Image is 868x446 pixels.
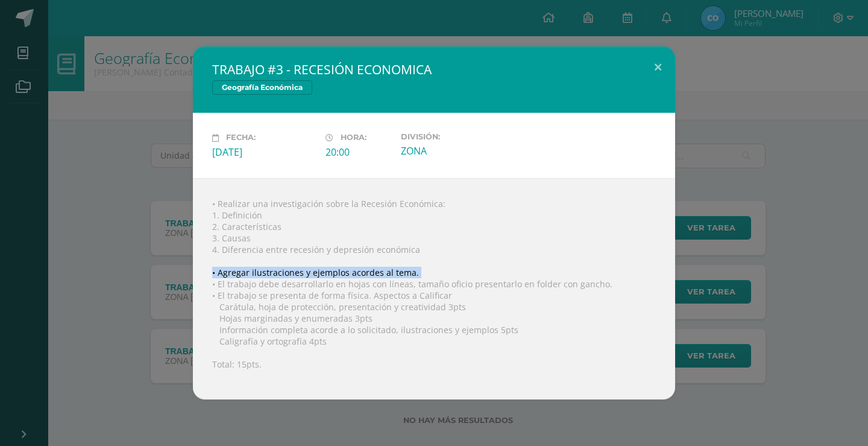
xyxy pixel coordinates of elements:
span: Hora: [341,133,366,142]
h2: TRABAJO #3 - RECESIÓN ECONOMICA [212,61,656,78]
span: Fecha: [226,133,256,142]
label: División: [401,132,505,141]
span: Geografía Económica [212,80,312,95]
div: • Realizar una investigación sobre la Recesión Económica: 1. Definición 2. Características 3. Cau... [193,178,675,400]
div: ZONA [401,144,505,158]
div: [DATE] [212,145,316,159]
button: Close (Esc) [641,46,675,88]
div: 20:00 [325,145,391,159]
